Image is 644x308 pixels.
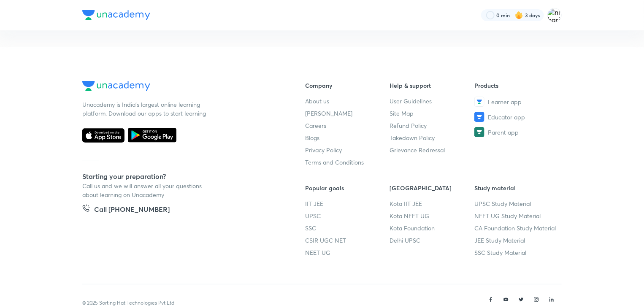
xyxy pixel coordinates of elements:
a: SSC [305,224,390,232]
a: Careers [305,121,390,130]
h5: Starting your preparation? [82,171,278,181]
a: Kota NEET UG [390,211,475,220]
a: Refund Policy [390,121,475,130]
img: Company Logo [82,81,150,91]
a: JEE Study Material [474,236,559,245]
img: niharika rao [547,8,562,22]
img: Company Logo [82,10,150,20]
a: Call [PHONE_NUMBER] [82,204,170,216]
span: Parent app [488,128,519,137]
a: About us [305,97,390,105]
a: Privacy Policy [305,146,390,154]
a: CSIR UGC NET [305,236,390,245]
span: Learner app [488,97,522,106]
a: Kota IIT JEE [390,199,475,208]
a: Blogs [305,133,390,142]
h5: Call [PHONE_NUMBER] [94,204,170,216]
a: NEET UG Study Material [474,211,559,220]
a: SSC Study Material [474,248,559,257]
h6: Products [474,81,559,90]
img: Educator app [474,112,484,122]
h6: [GEOGRAPHIC_DATA] [390,184,475,192]
a: Terms and Conditions [305,158,390,167]
p: Call us and we will answer all your questions about learning on Unacademy [82,181,209,199]
a: Kota Foundation [390,224,475,232]
a: NEET UG [305,248,390,257]
h6: Company [305,81,390,90]
h6: Popular goals [305,184,390,192]
a: Takedown Policy [390,133,475,142]
a: Parent app [474,127,559,137]
img: Parent app [474,127,484,137]
a: Educator app [474,112,559,122]
p: Unacademy is India’s largest online learning platform. Download our apps to start learning [82,100,209,118]
a: Company Logo [82,81,278,93]
a: Learner app [474,97,559,107]
p: © 2025 Sorting Hat Technologies Pvt Ltd [82,299,174,307]
h6: Study material [474,184,559,192]
a: UPSC Study Material [474,199,559,208]
a: Delhi UPSC [390,236,475,245]
img: Learner app [474,97,484,107]
img: streak [515,11,523,19]
span: Careers [305,121,326,130]
a: IIT JEE [305,199,390,208]
a: [PERSON_NAME] [305,109,390,118]
h6: Help & support [390,81,475,90]
a: CA Foundation Study Material [474,224,559,232]
a: Site Map [390,109,475,118]
a: User Guidelines [390,97,475,105]
a: UPSC [305,211,390,220]
a: Grievance Redressal [390,146,475,154]
span: Educator app [488,113,525,122]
